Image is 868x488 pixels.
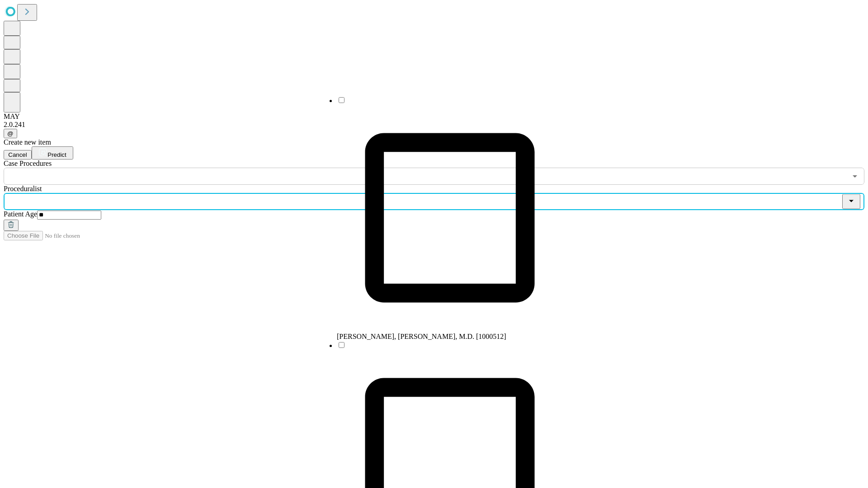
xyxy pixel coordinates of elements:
[4,150,32,160] button: Cancel
[4,129,17,138] button: @
[32,146,73,160] button: Predict
[849,170,861,183] button: Open
[842,194,860,209] button: Close
[4,121,864,129] div: 2.0.241
[4,160,52,167] span: Scheduled Procedure
[4,210,37,218] span: Patient Age
[4,185,42,192] span: Proceduralist
[47,151,66,158] span: Predict
[7,130,14,137] span: @
[4,113,864,121] div: MAY
[337,333,506,340] span: [PERSON_NAME], [PERSON_NAME], M.D. [1000512]
[4,138,51,146] span: Create new item
[8,151,27,158] span: Cancel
